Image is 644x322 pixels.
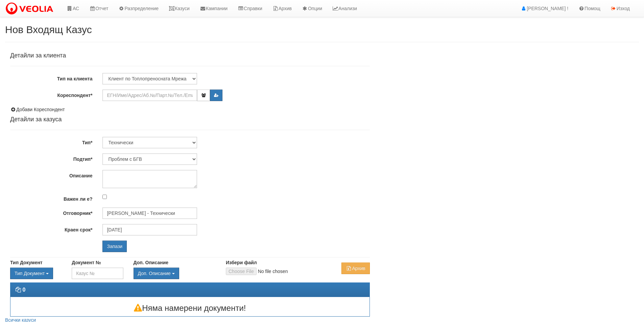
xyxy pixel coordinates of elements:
input: Запази [102,241,127,252]
div: Двоен клик, за изчистване на избраната стойност. [10,268,62,279]
label: Доп. Описание [134,259,168,266]
input: ЕГН/Име/Адрес/Аб.№/Парт.№/Тел./Email [102,90,197,101]
button: Тип Документ [10,268,53,279]
img: VeoliaLogo.png [5,2,56,16]
label: Тип на клиента [5,73,97,82]
h4: Детайли за клиента [10,52,370,59]
button: Доп. Описание [134,268,179,279]
h3: Няма намерени документи! [10,304,369,313]
label: Важен ли е? [5,193,97,202]
span: Доп. Описание [138,271,171,276]
label: Кореспондент* [5,90,97,99]
label: Тип Документ [10,259,43,266]
h4: Детайли за казуса [10,116,370,123]
label: Документ № [72,259,101,266]
label: Описание [5,170,97,179]
input: Търсене по Име / Имейл [102,224,197,236]
input: Търсене по Име / Имейл [102,207,197,219]
label: Отговорник* [5,207,97,217]
label: Избери файл [226,259,257,266]
strong: 0 [22,287,25,293]
span: Тип Документ [15,271,45,276]
div: Добави Кореспондент [10,106,370,113]
h2: Нов Входящ Казус [5,24,639,35]
input: Казус № [72,268,123,279]
label: Подтип* [5,153,97,163]
button: Архив [341,263,369,274]
div: Двоен клик, за изчистване на избраната стойност. [134,268,216,279]
label: Краен срок* [5,224,97,233]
